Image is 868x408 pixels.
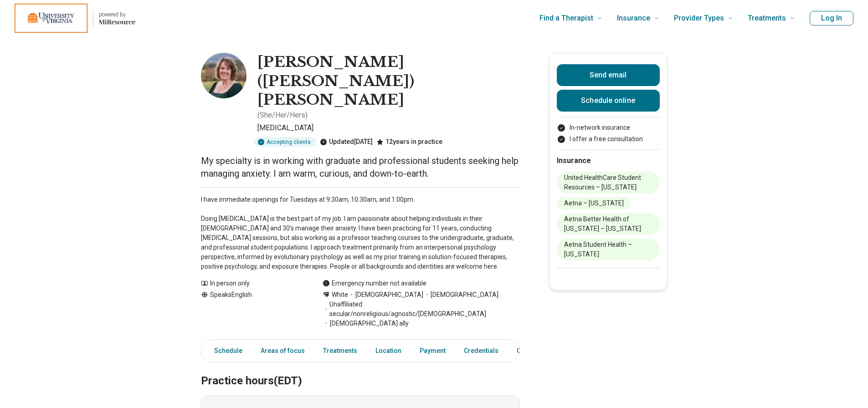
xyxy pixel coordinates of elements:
h2: Practice hours (EDT) [201,352,520,389]
li: I offer a free consultation [557,134,660,144]
span: Treatments [748,12,786,25]
li: In-network insurance [557,123,660,133]
a: Other [511,342,544,360]
span: Insurance [617,12,650,25]
span: [DEMOGRAPHIC_DATA] [348,290,423,300]
li: Aetna – [US_STATE] [557,197,631,209]
li: Aetna Better Health of [US_STATE] – [US_STATE] [557,213,660,235]
span: Unaffiliated: secular/nonreligious/agnostic/[DEMOGRAPHIC_DATA] [323,300,520,319]
a: Credentials [458,342,504,360]
p: powered by [99,11,135,18]
a: Areas of focus [255,342,310,360]
button: Log In [810,11,853,25]
span: White [332,290,348,300]
div: 12 years in practice [376,137,442,147]
div: Speaks English [201,290,304,328]
ul: Payment options [557,123,660,144]
a: Schedule online [557,90,660,112]
p: [MEDICAL_DATA] [257,122,520,133]
span: [DEMOGRAPHIC_DATA] ally [323,319,409,328]
li: United HealthCare Student Resources – [US_STATE] [557,172,660,194]
div: Updated [DATE] [320,137,373,147]
a: Treatments [318,342,363,360]
a: Payment [414,342,451,360]
h1: [PERSON_NAME] ([PERSON_NAME]) [PERSON_NAME] [257,53,520,110]
span: Provider Types [674,12,724,25]
p: My specialty is in working with graduate and professional students seeking help managing anxiety.... [201,154,520,180]
a: Location [370,342,407,360]
p: I have immediate openings for Tuesdays at 9:30am, 10:30am, and 1:00pm. Doing [MEDICAL_DATA] is th... [201,195,520,271]
a: Home page [15,4,135,33]
li: Aetna Student Health – [US_STATE] [557,239,660,260]
p: ( She/Her/Hers ) [257,110,308,121]
div: Accepting clients [254,137,316,147]
h2: Insurance [557,155,660,166]
span: [DEMOGRAPHIC_DATA] [423,290,498,300]
span: Find a Therapist [539,12,593,25]
button: Send email [557,64,660,86]
img: Jennifer Beard, Psychologist [201,53,247,98]
a: Schedule [203,342,248,360]
div: Emergency number not available [323,279,426,288]
div: In person only [201,279,304,288]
